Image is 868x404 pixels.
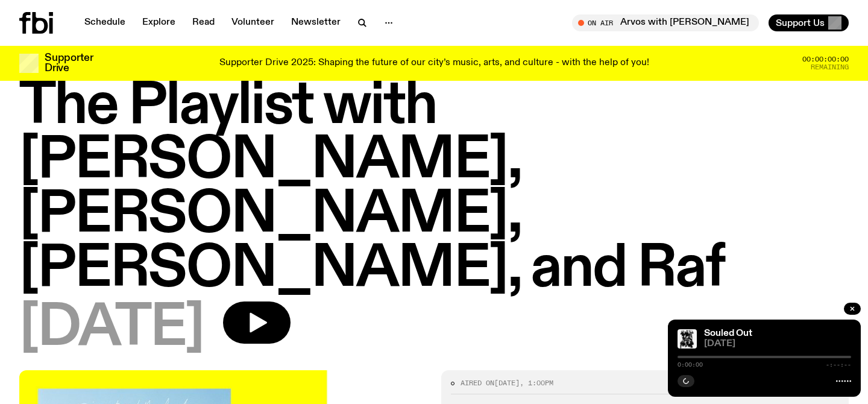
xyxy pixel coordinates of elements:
[678,362,703,368] span: 0:00:00
[704,329,752,338] a: Souled Out
[19,301,204,356] span: [DATE]
[224,14,281,31] a: Volunteer
[802,56,849,63] span: 00:00:00:00
[704,339,851,349] span: [DATE]
[284,14,348,31] a: Newsletter
[461,378,494,388] span: Aired on
[769,14,849,31] button: Support Us
[811,64,849,71] span: Remaining
[185,14,222,31] a: Read
[776,17,825,28] span: Support Us
[45,53,93,74] h3: Supporter Drive
[572,14,759,31] button: On AirArvos with [PERSON_NAME]
[219,58,649,69] p: Supporter Drive 2025: Shaping the future of our city’s music, arts, and culture - with the help o...
[19,80,849,297] h1: The Playlist with [PERSON_NAME], [PERSON_NAME], [PERSON_NAME], and Raf
[520,378,553,388] span: , 1:00pm
[826,362,851,368] span: -:--:--
[77,14,133,31] a: Schedule
[494,378,520,388] span: [DATE]
[135,14,183,31] a: Explore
